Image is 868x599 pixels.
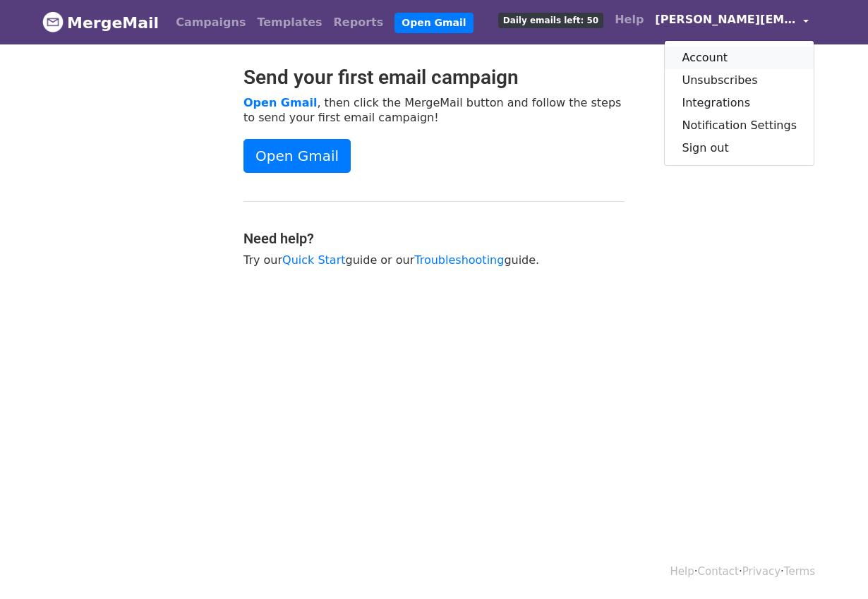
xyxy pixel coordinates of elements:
[797,531,868,599] iframe: Chat Widget
[498,13,603,28] span: Daily emails left: 50
[665,69,814,92] a: Unsubscribes
[664,40,814,166] div: [PERSON_NAME][EMAIL_ADDRESS][PERSON_NAME][DOMAIN_NAME]
[243,95,625,125] p: , then click the MergeMail button and follow the steps to send your first email campaign!
[414,253,504,267] a: Troubleshooting
[649,6,814,39] a: [PERSON_NAME][EMAIL_ADDRESS][PERSON_NAME][DOMAIN_NAME]
[243,139,351,173] a: Open Gmail
[665,137,814,159] a: Sign out
[42,11,64,32] img: MergeMail logo
[243,253,625,267] p: Try our guide or our guide.
[698,565,739,578] a: Contact
[665,47,814,69] a: Account
[42,8,159,37] a: MergeMail
[328,8,390,37] a: Reports
[170,8,251,37] a: Campaigns
[243,96,317,109] a: Open Gmail
[670,565,694,578] a: Help
[784,565,815,578] a: Terms
[609,6,649,34] a: Help
[665,92,814,114] a: Integrations
[655,11,796,28] span: [PERSON_NAME][EMAIL_ADDRESS][PERSON_NAME][DOMAIN_NAME]
[394,13,473,33] a: Open Gmail
[493,6,609,34] a: Daily emails left: 50
[243,66,625,90] h2: Send your first email campaign
[742,565,780,578] a: Privacy
[665,114,814,137] a: Notification Settings
[282,253,345,267] a: Quick Start
[243,230,625,247] h4: Need help?
[251,8,327,37] a: Templates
